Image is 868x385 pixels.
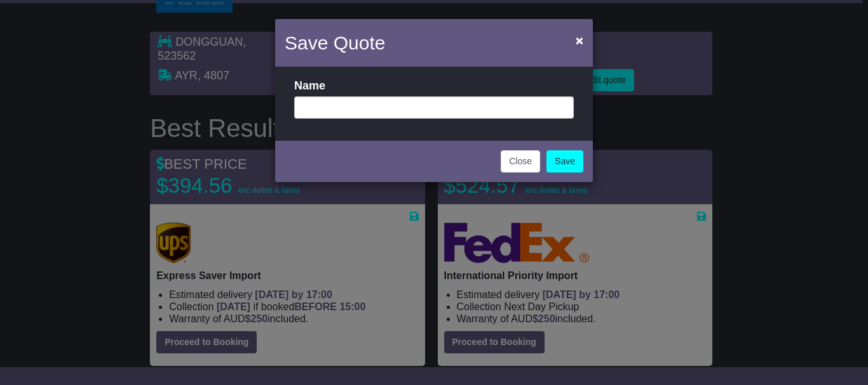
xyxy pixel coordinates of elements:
[501,150,540,173] button: Close
[569,27,590,53] button: Close
[576,33,583,48] span: ×
[285,29,385,57] h4: Save Quote
[294,79,325,93] label: Name
[546,150,583,173] a: Save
